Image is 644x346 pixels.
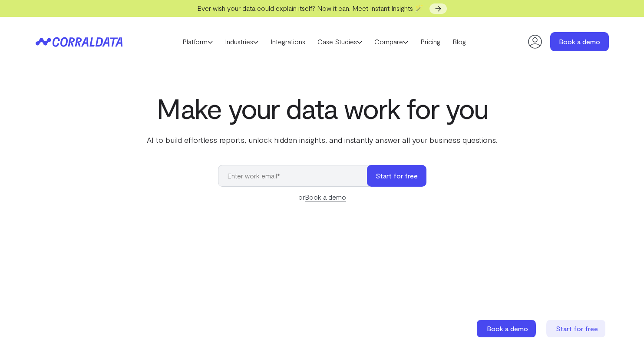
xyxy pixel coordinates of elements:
[550,32,609,51] a: Book a demo
[219,35,264,48] a: Industries
[218,192,426,202] div: or
[546,320,607,337] a: Start for free
[556,324,598,333] span: Start for free
[368,35,414,48] a: Compare
[487,324,528,333] span: Book a demo
[477,320,538,337] a: Book a demo
[197,4,423,12] span: Ever wish your data could explain itself? Now it can. Meet Instant Insights 🪄
[414,35,446,48] a: Pricing
[264,35,311,48] a: Integrations
[176,35,219,48] a: Platform
[446,35,472,48] a: Blog
[218,165,376,187] input: Enter work email*
[145,134,499,145] p: AI to build effortless reports, unlock hidden insights, and instantly answer all your business qu...
[145,92,499,124] h1: Make your data work for you
[311,35,368,48] a: Case Studies
[367,165,426,187] button: Start for free
[305,193,346,201] a: Book a demo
